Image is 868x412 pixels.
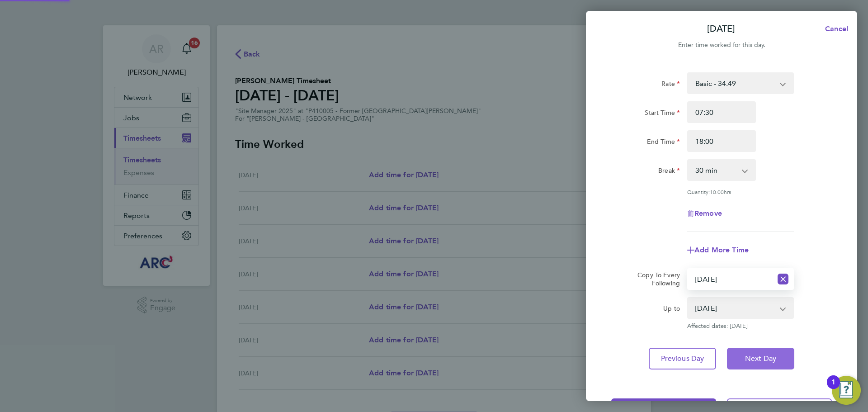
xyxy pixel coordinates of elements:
input: E.g. 18:00 [687,130,756,152]
button: Remove [687,210,722,217]
span: Add More Time [694,246,749,254]
label: Up to [663,304,680,315]
span: Cancel [822,24,848,33]
label: End Time [647,137,680,148]
label: Rate [661,80,680,90]
span: Remove [694,209,722,218]
input: E.g. 08:00 [687,101,756,123]
label: Start Time [645,109,680,119]
span: 10.00 [710,188,724,195]
div: Quantity: hrs [687,188,794,195]
button: Next Day [727,348,794,369]
button: Previous Day [649,348,716,369]
span: Previous Day [661,354,704,363]
span: Next Day [745,354,776,363]
button: Reset selection [778,269,788,289]
label: Copy To Every Following [630,271,680,287]
span: Affected dates: [DATE] [687,322,794,330]
button: Open Resource Center, 1 new notification [832,376,861,405]
div: Enter time worked for this day. [586,40,857,51]
p: [DATE] [707,23,735,35]
button: Cancel [811,20,857,38]
div: 1 [831,382,835,394]
label: Break [658,166,680,177]
button: Add More Time [687,246,749,254]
